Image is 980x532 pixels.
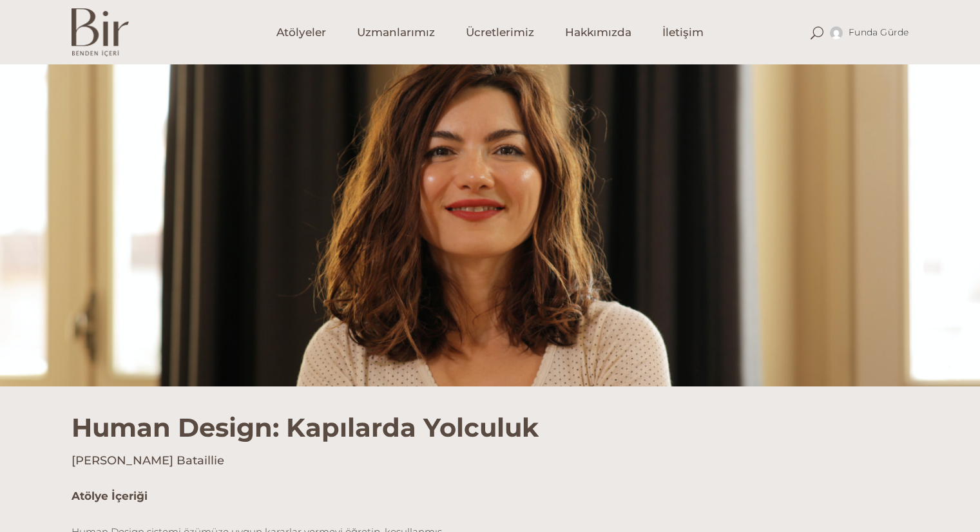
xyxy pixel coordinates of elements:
span: İletişim [662,25,704,40]
span: Funda gürde [849,26,908,38]
span: Ücretlerimiz [466,25,534,40]
span: Hakkımızda [565,25,631,40]
h1: Human Design: Kapılarda Yolculuk [72,386,909,443]
h4: [PERSON_NAME] Bataillie [72,453,909,469]
span: Uzmanlarımız [357,25,435,40]
span: Atölyeler [276,25,326,40]
h5: Atölye İçeriği [72,488,481,505]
